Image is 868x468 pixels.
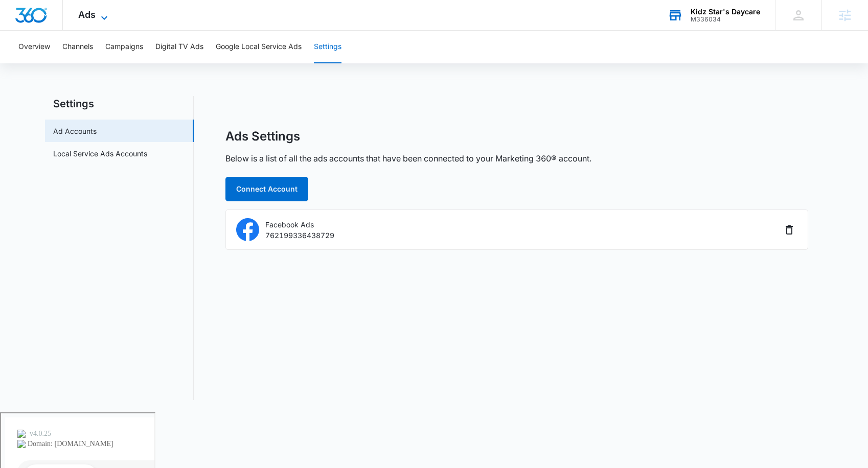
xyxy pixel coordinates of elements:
[265,230,334,241] p: 762199336438729
[62,31,93,63] button: Channels
[27,27,112,35] div: Domain: [DOMAIN_NAME]
[102,59,110,67] img: tab_keywords_by_traffic_grey.svg
[39,60,92,67] div: Domain Overview
[265,219,334,230] p: Facebook Ads
[314,31,341,63] button: Settings
[691,8,760,16] div: account name
[78,9,96,20] span: Ads
[113,60,172,67] div: Keywords by Traffic
[225,152,591,165] p: Below is a list of all the ads accounts that have been connected to your Marketing 360® account.
[28,59,36,67] img: tab_domain_overview_orange.svg
[53,148,147,159] a: Local Service Ads Accounts
[225,129,300,144] h1: Ads Settings
[16,16,25,25] img: logo_orange.svg
[16,27,25,35] img: website_grey.svg
[225,177,308,201] button: Connect Account
[691,16,760,23] div: account id
[53,126,97,136] a: Ad Accounts
[216,31,302,63] button: Google Local Service Ads
[105,31,143,63] button: Campaigns
[155,31,203,63] button: Digital TV Ads
[29,16,50,25] div: v 4.0.25
[45,96,194,111] h2: Settings
[18,31,50,63] button: Overview
[236,218,259,241] img: logo-facebookAds.svg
